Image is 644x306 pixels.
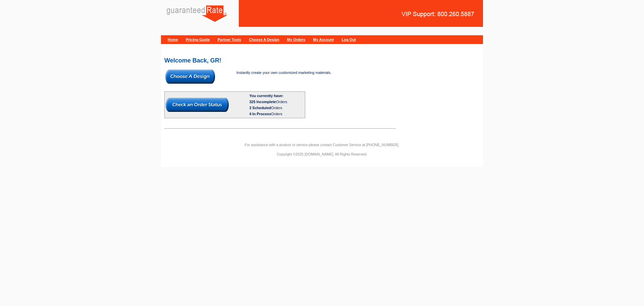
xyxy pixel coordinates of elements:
[249,112,271,116] span: 4 In Process
[249,99,304,117] div: Orders Orders Orders
[236,71,331,75] span: Instantly create your own customized marketing materials.
[249,100,276,104] span: 325 Incomplete
[218,38,241,42] a: Partner Tools
[249,106,271,110] span: 3 Scheduled
[342,38,356,42] a: Log Out
[287,38,305,42] a: My Orders
[165,70,215,84] img: button-choose-design.gif
[164,57,480,63] h2: Welcome Back, GR!
[161,151,483,157] p: Copyright ©2025 [DOMAIN_NAME]. All Rights Reserved.
[166,98,229,112] img: button-check-order-status.gif
[186,38,210,42] a: Pricing Guide
[313,38,334,42] a: My Account
[161,142,483,148] p: For assistance with a product or service please contact Customer Service at [PHONE_NUMBER].
[249,38,279,42] a: Choose A Design
[168,38,178,42] a: Home
[249,94,283,98] b: You currently have:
